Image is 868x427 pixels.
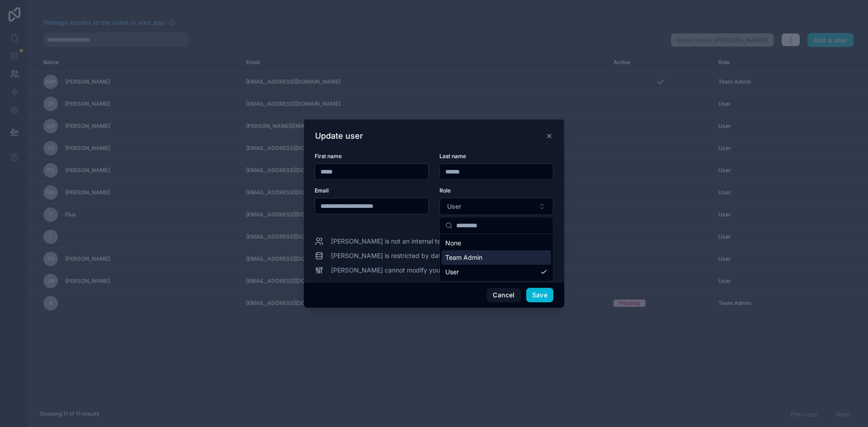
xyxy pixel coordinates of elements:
button: Select Button [439,198,553,215]
span: Email [315,187,329,194]
button: Cancel [487,288,520,302]
span: User [447,202,461,211]
button: Save [526,288,553,302]
span: [PERSON_NAME] cannot modify your app [331,266,456,275]
span: Last name [439,153,466,160]
span: [PERSON_NAME] is not an internal team member [331,237,476,246]
h3: Update user [315,131,363,141]
span: Role [439,187,451,194]
span: [PERSON_NAME] is restricted by data permissions [331,251,481,260]
span: Team Admin [445,253,482,262]
div: Suggestions [440,234,553,281]
div: None [442,236,551,250]
span: User [445,267,459,277]
span: First name [315,153,342,160]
